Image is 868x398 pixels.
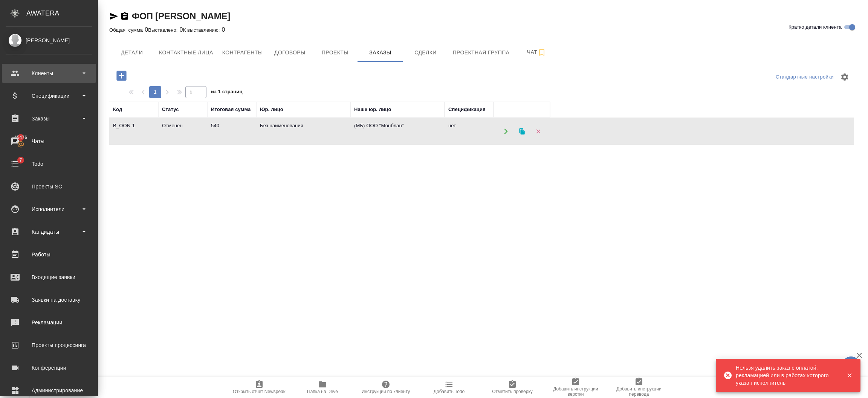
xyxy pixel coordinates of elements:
span: Добавить Todo [434,389,465,394]
span: Инструкции по клиенту [362,389,410,394]
button: 🙏 [842,356,860,375]
span: Папка на Drive [307,389,338,394]
span: Отметить проверку [492,389,532,394]
div: Конференции [6,362,92,373]
div: Входящие заявки [6,272,92,283]
span: Договоры [272,48,308,57]
div: Рекламации [6,317,92,328]
a: Конференции [2,358,96,377]
span: Настроить таблицу [836,68,854,86]
div: Итоговая сумма [211,106,251,113]
td: Без наименования [256,118,350,145]
td: Отменен [158,118,207,145]
a: Проекты SC [2,177,96,196]
div: Статус [162,106,179,113]
a: Рекламации [2,313,96,332]
button: Отметить проверку [481,377,544,398]
a: Входящие заявки [2,268,96,287]
span: Контактные лица [159,48,213,57]
div: Проекты SC [6,181,92,192]
div: Чаты [6,136,92,147]
button: Добавить инструкции перевода [607,377,671,398]
div: Проекты процессинга [6,339,92,351]
span: Сделки [407,48,443,57]
div: Todo [6,158,92,170]
span: Открыть отчет Newspeak [233,389,286,394]
button: Клонировать [514,123,530,139]
p: Выставлено: [148,27,179,33]
button: Добавить инструкции верстки [544,377,607,398]
div: Заказы [6,113,92,124]
td: B_OON-1 [109,118,158,145]
button: Открыть отчет Newspeak [228,377,291,398]
div: 0 0 0 [109,25,860,34]
button: Удалить [530,123,546,139]
button: Добавить проект [111,68,132,83]
div: Кандидаты [6,226,92,238]
span: Кратко детали клиента [789,23,842,31]
span: 7 [15,156,26,164]
td: (МБ) ООО "Монблан" [350,118,445,145]
span: Чат [518,48,555,57]
button: Инструкции по клиенту [354,377,417,398]
td: нет [445,118,494,145]
td: 540 [207,118,256,145]
a: 45476Чаты [2,132,96,151]
span: из 1 страниц [211,87,243,98]
span: Детали [114,48,150,57]
span: Контрагенты [222,48,263,57]
svg: Подписаться [537,48,546,57]
span: Проекты [317,48,353,57]
p: К выставлению: [183,27,222,33]
button: Закрыть [842,372,857,379]
a: 7Todo [2,154,96,173]
span: Добавить инструкции перевода [612,386,666,397]
p: Общая сумма [109,27,145,33]
a: Заявки на доставку [2,290,96,309]
div: Нельзя удалить заказ c оплатой, рекламацией или в работах которого указан исполнитель [736,364,835,387]
div: Наше юр. лицо [354,106,391,113]
button: Папка на Drive [291,377,354,398]
div: AWATERA [26,6,98,21]
a: Проекты процессинга [2,336,96,355]
a: Работы [2,245,96,264]
button: Добавить Todo [417,377,481,398]
div: Заявки на доставку [6,294,92,305]
div: Юр. лицо [260,106,283,113]
span: Заказы [362,48,398,57]
div: Администрирование [6,385,92,396]
div: split button [774,71,836,83]
div: Исполнители [6,204,92,215]
div: Код [113,106,122,113]
div: Работы [6,249,92,260]
button: Скопировать ссылку для ЯМессенджера [109,12,118,21]
div: Спецификации [6,90,92,102]
div: Клиенты [6,68,92,79]
div: Спецификация [448,106,486,113]
div: [PERSON_NAME] [6,36,92,45]
span: 45476 [10,134,32,141]
button: Открыть [498,123,513,139]
a: ФОП [PERSON_NAME] [132,11,230,21]
button: Скопировать ссылку [120,12,129,21]
span: Добавить инструкции верстки [549,386,603,397]
span: Проектная группа [452,48,509,57]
